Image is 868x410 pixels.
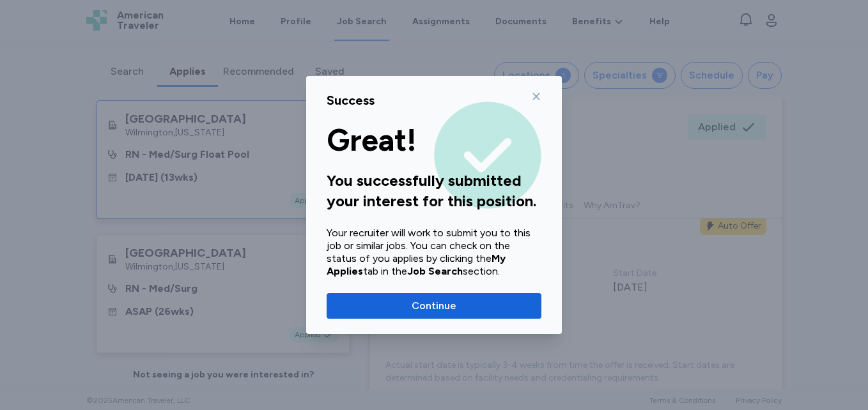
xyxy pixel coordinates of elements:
[327,227,541,278] div: Your recruiter will work to submit you to this job or similar jobs. You can check on the status o...
[407,265,463,277] strong: Job Search
[412,298,456,314] span: Continue
[327,125,541,155] div: Great!
[327,252,506,277] strong: My Applies
[327,91,375,109] div: Success
[327,293,541,319] button: Continue
[327,171,541,211] div: You successfully submitted your interest for this position.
